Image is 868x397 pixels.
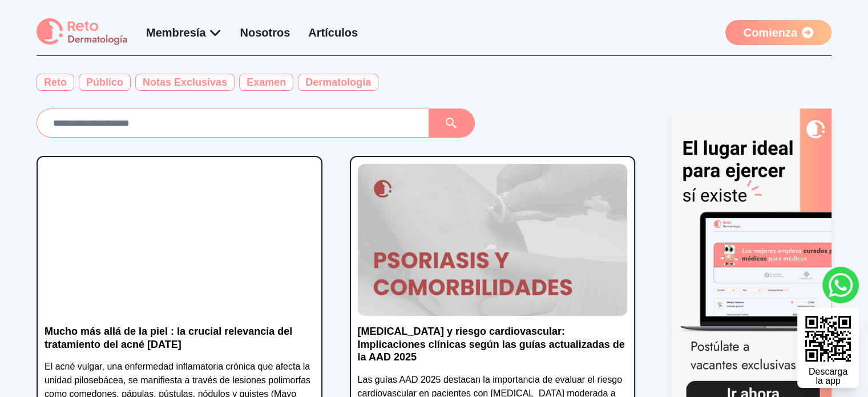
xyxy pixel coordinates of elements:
a: Artículos [308,26,358,39]
img: Psoriasis y riesgo cardiovascular: Implicaciones clínicas según las guías actualizadas de la AAD ... [358,164,628,316]
img: logo Reto dermatología [37,18,128,46]
span: Notas Exclusivas [135,74,235,91]
p: [MEDICAL_DATA] y riesgo cardiovascular: Implicaciones clínicas según las guías actualizadas de la... [358,325,628,364]
a: Nosotros [240,26,290,39]
span: Dermatología [298,74,378,91]
a: Comienza [725,20,831,45]
a: Dermatología [298,74,378,90]
a: Mucho más allá de la piel : la crucial relevancia del tratamiento del acné [DATE] [45,325,314,360]
a: [MEDICAL_DATA] y riesgo cardiovascular: Implicaciones clínicas según las guías actualizadas de la... [358,325,628,373]
a: Notas Exclusivas [135,74,235,90]
a: Examen [239,74,293,90]
span: Examen [239,74,293,91]
a: whatsapp button [822,267,859,303]
span: Público [79,74,131,91]
div: Membresía [146,25,222,41]
span: Reto [37,74,74,91]
p: Mucho más allá de la piel : la crucial relevancia del tratamiento del acné [DATE] [45,325,314,351]
div: Descarga la app [809,367,847,386]
img: Mucho más allá de la piel : la crucial relevancia del tratamiento del acné hoy [45,164,314,316]
a: Reto [37,74,74,90]
a: Público [79,74,131,90]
